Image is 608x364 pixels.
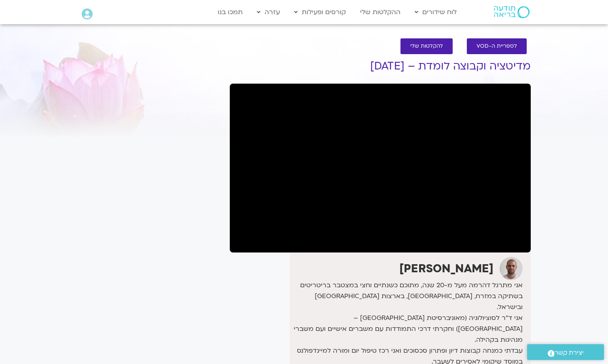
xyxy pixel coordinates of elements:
[477,43,517,49] span: לספריית ה-VOD
[214,4,247,20] a: תמכו בנו
[253,4,284,20] a: עזרה
[467,38,527,54] a: לספריית ה-VOD
[356,4,405,20] a: ההקלטות שלי
[400,38,453,54] a: להקלטות שלי
[399,261,494,276] strong: [PERSON_NAME]
[555,347,584,358] span: יצירת קשר
[527,344,604,360] a: יצירת קשר
[230,60,531,72] h1: מדיטציה וקבוצה לומדת – [DATE]
[494,6,530,18] img: תודעה בריאה
[411,4,461,20] a: לוח שידורים
[410,43,443,49] span: להקלטות שלי
[500,257,523,280] img: דקל קנטי
[290,4,350,20] a: קורסים ופעילות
